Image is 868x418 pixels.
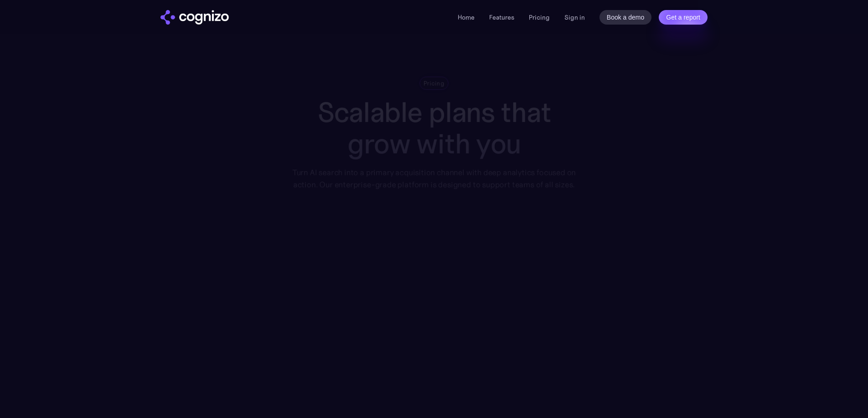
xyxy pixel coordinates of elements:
[489,13,514,21] a: Features
[160,10,229,25] img: cognizo logo
[286,166,582,191] div: Turn AI search into a primary acquisition channel with deep analytics focused on action. Our ente...
[160,10,229,25] a: home
[424,79,444,87] div: Pricing
[529,13,550,21] a: Pricing
[286,97,582,159] h1: Scalable plans that grow with you
[659,10,708,25] a: Get a report
[458,13,475,21] a: Home
[599,10,652,25] a: Book a demo
[564,12,585,23] a: Sign in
